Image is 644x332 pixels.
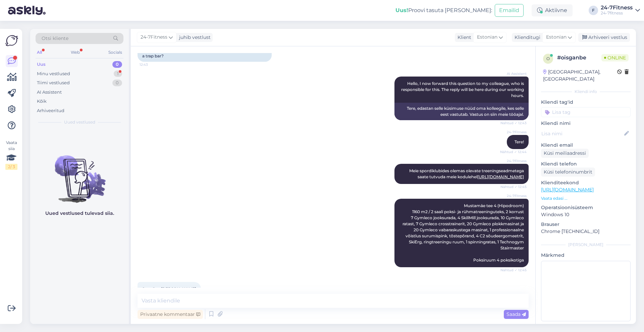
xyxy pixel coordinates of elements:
[541,107,631,117] input: Lisa tag
[112,80,122,86] div: 0
[477,34,497,41] span: Estonian
[601,10,633,16] div: 24-7fitness
[30,143,129,204] img: No chats
[589,6,598,15] div: F
[477,174,524,179] a: [URL][DOMAIN_NAME]
[37,89,62,96] div: AI Assistent
[541,228,631,235] p: Chrome [TECHNICAL_ID]
[36,48,43,57] div: All
[141,34,167,41] span: 24-7Fitness
[546,56,550,61] span: o
[495,4,524,17] button: Emailid
[64,119,95,125] span: Uued vestlused
[543,68,617,83] div: [GEOGRAPHIC_DATA], [GEOGRAPHIC_DATA]
[546,34,567,41] span: Estonian
[541,142,631,149] p: Kliendi email
[37,80,70,86] div: Tiimi vestlused
[532,4,573,16] div: Aktiivne
[37,107,64,114] div: Arhiveeritud
[541,120,631,127] p: Kliendi nimi
[176,34,211,41] div: juhib vestlust
[601,5,633,10] div: 24-7Fitness
[578,33,630,42] div: Arhiveeri vestlus
[455,34,471,41] div: Klient
[601,5,640,16] a: 24-7Fitness24-7fitness
[506,311,526,317] span: Saada
[541,187,594,193] a: [URL][DOMAIN_NAME]
[541,252,631,259] p: Märkmed
[45,210,114,217] p: Uued vestlused tulevad siia.
[515,139,524,144] span: Tere!
[402,203,525,263] span: Mustamäe tee 4 (Hipodroom) 1160 m2 / 2 saali poksi- ja rühmatreeninguteks, 2 korrust 7 Gymleco jo...
[541,99,631,106] p: Kliendi tag'id
[401,81,525,98] span: Hello, I now forward this question to my colleague, who is responsible for this. The reply will b...
[5,164,17,170] div: 2 / 3
[541,242,631,248] div: [PERSON_NAME]
[501,193,527,198] span: 24-7Fitness
[541,195,631,201] p: Vaata edasi ...
[37,70,70,77] div: Minu vestlused
[409,168,525,179] span: Meie spordiklubides olemas olevate treeningseadmetega saate tutvuda meie kodulehel
[541,149,589,158] div: Küsi meiliaadressi
[69,48,81,57] div: Web
[541,89,631,95] div: Kliendi info
[541,204,631,211] p: Operatsioonisüsteem
[541,130,623,137] input: Lisa nimi
[112,61,122,68] div: 0
[601,54,629,61] span: Online
[395,6,492,14] div: Proovi tasuta [PERSON_NAME]:
[500,268,527,273] span: Nähtud ✓ 12:45
[557,54,601,62] div: # oisganbe
[42,35,68,42] span: Otsi kliente
[541,179,631,186] p: Klienditeekond
[501,158,527,163] span: 24-7Fitness
[501,130,527,135] span: 24-7Fitness
[5,140,17,170] div: Vaata siia
[140,62,165,67] span: 12:43
[394,103,529,120] div: Tere, edastan selle küsimuse nüüd oma kolleegile, kes selle eest vastutab. Vastus on siin meie tö...
[541,211,631,218] p: Windows 10
[395,7,408,13] b: Uus!
[37,61,46,68] div: Uus
[37,98,47,105] div: Kõik
[541,168,595,177] div: Küsi telefoninumbrit
[142,286,196,291] span: See väga [PERSON_NAME]
[500,184,527,189] span: Nähtud ✓ 12:45
[501,71,527,76] span: AI Assistent
[138,310,203,319] div: Privaatne kommentaar
[114,70,122,77] div: 1
[107,48,123,57] div: Socials
[512,34,540,41] div: Klienditugi
[500,121,527,126] span: Nähtud ✓ 12:43
[5,34,18,47] img: Askly Logo
[541,221,631,228] p: Brauser
[500,149,527,154] span: Nähtud ✓ 12:44
[541,160,631,168] p: Kliendi telefon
